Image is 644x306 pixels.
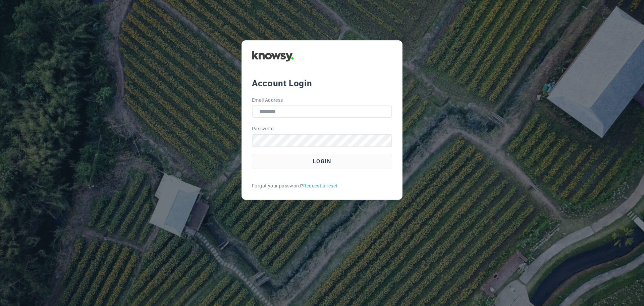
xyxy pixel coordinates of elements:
[252,182,392,189] div: Forgot your password?
[303,182,337,189] a: Request a reset
[252,77,392,89] div: Account Login
[252,125,274,132] label: Password
[252,97,283,104] label: Email Address
[252,154,392,169] button: Login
